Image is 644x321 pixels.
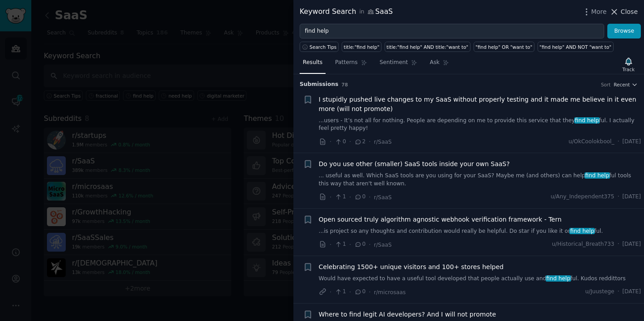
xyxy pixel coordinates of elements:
[354,138,365,146] span: 2
[614,81,630,88] span: Recent
[319,215,562,224] a: Open sourced truly algorithm agnostic webhook verification framework - Tern
[621,7,638,17] span: Close
[618,138,619,146] span: ·
[349,193,351,202] span: ·
[369,193,371,202] span: ·
[386,44,468,50] div: title:"find help" AND title:"want to"
[330,193,331,202] span: ·
[538,42,614,52] a: "find help" AND NOT "want to"
[623,193,641,201] span: [DATE]
[369,287,371,297] span: ·
[300,56,326,74] a: Results
[354,288,365,296] span: 0
[623,240,641,248] span: [DATE]
[582,7,607,17] button: More
[342,42,381,52] a: title:"find help"
[430,59,440,67] span: Ask
[619,55,638,74] button: Track
[374,242,392,248] span: r/SaaS
[330,137,331,146] span: ·
[330,240,331,249] span: ·
[568,138,614,146] span: u/OkCoolokbool_
[369,240,371,249] span: ·
[374,289,406,295] span: r/microsaas
[303,59,322,67] span: Results
[319,95,641,114] a: I stupidly pushed live changes to my SaaS without properly testing and it made me believe in it e...
[319,159,510,169] a: Do you use other (smaller) SaaS tools inside your own SaaS?
[300,81,339,89] span: Submission s
[618,193,619,201] span: ·
[607,24,641,39] button: Browse
[319,262,504,272] a: Celebrating 1500+ unique visitors and 100+ stores helped
[591,7,607,17] span: More
[319,310,496,319] a: Where to find legit AI developers? And I will not promote
[349,137,351,146] span: ·
[330,287,331,297] span: ·
[546,275,571,282] span: find help
[552,240,614,248] span: u/Historical_Breath733
[335,288,346,296] span: 1
[354,193,365,201] span: 0
[475,44,532,50] div: "find help" OR "want to"
[380,59,408,67] span: Sentiment
[385,42,470,52] a: title:"find help" AND title:"want to"
[623,288,641,296] span: [DATE]
[300,42,339,52] button: Search Tips
[319,275,641,283] a: Would have expected to have a useful tool developed that people actually use andfind helpful. Kud...
[618,288,619,296] span: ·
[574,117,600,124] span: find help
[335,138,346,146] span: 0
[335,59,357,67] span: Patterns
[618,240,619,248] span: ·
[319,117,641,133] a: ...users - It’s not all for nothing. People are depending on me to provide this service that they...
[369,137,371,146] span: ·
[377,56,420,74] a: Sentiment
[569,228,595,234] span: find help
[427,56,452,74] a: Ask
[623,138,641,146] span: [DATE]
[551,193,614,201] span: u/Any_Independent375
[585,288,614,296] span: u/Juustege
[349,287,351,297] span: ·
[539,44,611,50] div: "find help" AND NOT "want to"
[474,42,534,52] a: "find help" OR "want to"
[344,44,380,50] div: title:"find help"
[335,240,346,248] span: 1
[585,172,610,179] span: find help
[374,139,392,145] span: r/SaaS
[300,24,604,39] input: Try a keyword related to your business
[374,194,392,201] span: r/SaaS
[349,240,351,249] span: ·
[319,172,641,188] a: ... useful as well. Which SaaS tools are you using for your SaaS? Maybe me (and others) can helpf...
[300,6,393,17] div: Keyword Search SaaS
[601,81,611,88] div: Sort
[309,44,337,50] span: Search Tips
[359,8,364,16] span: in
[610,7,638,17] button: Close
[614,81,638,88] button: Recent
[335,193,346,201] span: 1
[342,82,348,87] span: 78
[319,227,641,235] a: ...is project so any thoughts and contribution would really be helpful. Do star if you like it or...
[623,66,635,73] div: Track
[354,240,365,248] span: 0
[332,56,370,74] a: Patterns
